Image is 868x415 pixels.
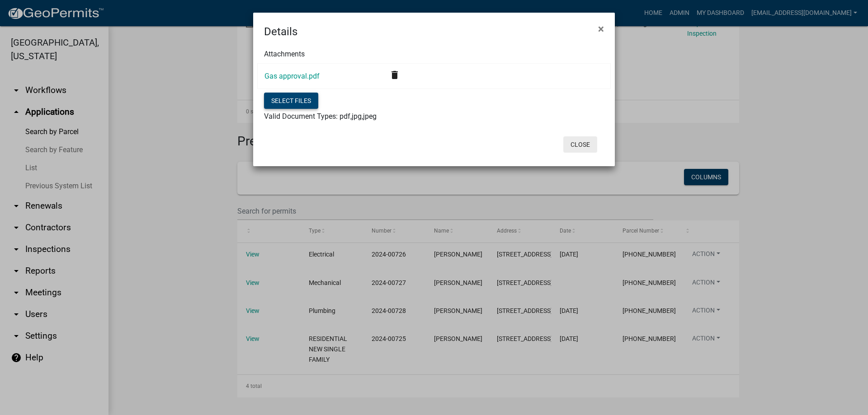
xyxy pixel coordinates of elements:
i: delete [389,70,400,80]
button: Select files [264,93,318,109]
span: Attachments [264,50,305,58]
span: Valid Document Types: pdf,jpg,jpeg [264,112,377,121]
a: Gas approval.pdf [264,72,320,80]
button: Close [563,136,597,153]
button: Close [591,16,611,42]
h4: Details [264,23,297,40]
span: × [598,23,604,35]
button: delete [382,66,407,86]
